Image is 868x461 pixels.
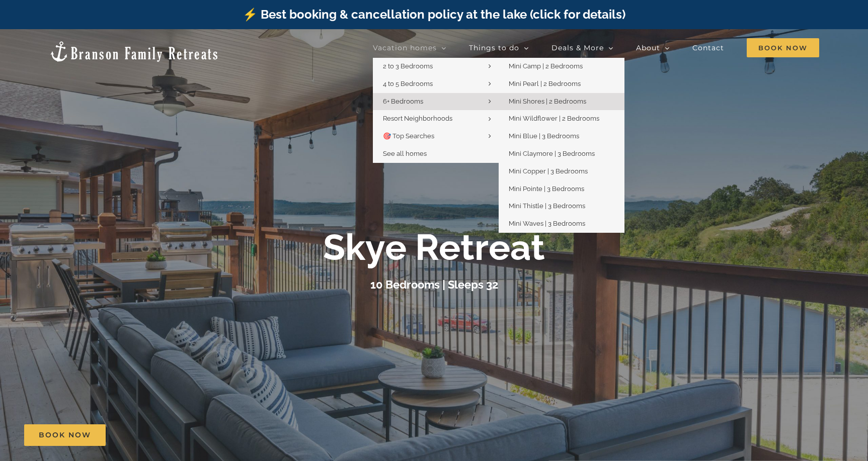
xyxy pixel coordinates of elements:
span: Mini Camp | 2 Bedrooms [509,62,583,70]
a: Resort Neighborhoods [373,110,499,128]
a: ⚡️ Best booking & cancellation policy at the lake (click for details) [243,7,625,22]
a: Mini Wildflower | 2 Bedrooms [499,110,624,128]
span: Mini Copper | 3 Bedrooms [509,167,588,175]
span: 6+ Bedrooms [383,98,423,105]
a: Mini Thistle | 3 Bedrooms [499,198,624,215]
a: Mini Waves | 3 Bedrooms [499,215,624,233]
span: Mini Shores | 2 Bedrooms [509,98,586,105]
a: Things to do [469,38,529,58]
a: Book Now [24,424,106,446]
a: Mini Pointe | 3 Bedrooms [499,180,624,198]
span: Mini Wildflower | 2 Bedrooms [509,115,599,122]
b: Skye Retreat [323,226,545,268]
a: 2 to 3 Bedrooms [373,58,499,75]
span: 4 to 5 Bedrooms [383,80,433,87]
span: See all homes [383,150,427,157]
a: Vacation homes [373,38,446,58]
a: Deals & More [551,38,613,58]
a: See all homes [373,145,499,163]
span: About [636,44,660,51]
span: Things to do [469,44,519,51]
a: 6+ Bedrooms [373,93,499,111]
a: Mini Camp | 2 Bedrooms [499,58,624,75]
a: Contact [692,38,724,58]
a: Mini Copper | 3 Bedrooms [499,163,624,180]
span: Mini Thistle | 3 Bedrooms [509,202,585,210]
nav: Main Menu [373,38,819,58]
span: Mini Blue | 3 Bedrooms [509,132,579,140]
span: 🎯 Top Searches [383,132,434,140]
a: 🎯 Top Searches [373,128,499,145]
span: Vacation homes [373,44,437,51]
span: Book Now [39,431,91,439]
span: Contact [692,44,724,51]
span: Deals & More [551,44,604,51]
a: 4 to 5 Bedrooms [373,75,499,93]
a: Mini Shores | 2 Bedrooms [499,93,624,111]
span: 2 to 3 Bedrooms [383,62,433,70]
span: Resort Neighborhoods [383,115,452,122]
span: Mini Pearl | 2 Bedrooms [509,80,581,87]
a: Mini Blue | 3 Bedrooms [499,128,624,145]
span: Mini Pointe | 3 Bedrooms [509,185,584,193]
a: Mini Pearl | 2 Bedrooms [499,75,624,93]
img: Branson Family Retreats Logo [49,40,219,63]
a: About [636,38,670,58]
h3: 10 Bedrooms | Sleeps 32 [370,278,498,291]
span: Mini Claymore | 3 Bedrooms [509,150,595,157]
span: Mini Waves | 3 Bedrooms [509,220,585,227]
a: Mini Claymore | 3 Bedrooms [499,145,624,163]
span: Book Now [747,38,819,57]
